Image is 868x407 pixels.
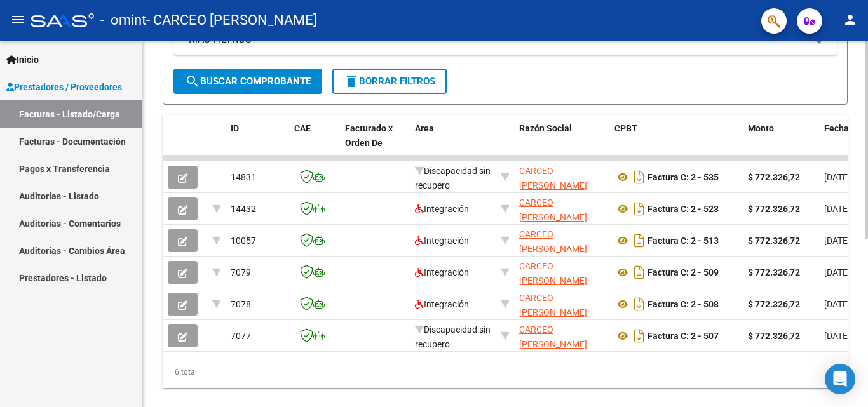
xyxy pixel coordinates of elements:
[824,204,850,214] span: [DATE]
[824,172,850,182] span: [DATE]
[410,115,496,171] datatable-header-cell: Area
[6,53,39,67] span: Inicio
[631,167,648,187] i: Descargar documento
[614,123,637,133] span: CPBT
[648,204,719,214] strong: Factura C: 2 - 523
[519,197,587,222] span: CARCEO [PERSON_NAME]
[824,267,850,277] span: [DATE]
[824,299,850,309] span: [DATE]
[185,76,311,87] span: Buscar Comprobante
[748,236,800,246] strong: $ 772.326,72
[843,12,858,27] mat-icon: person
[519,323,604,349] div: 20125148272
[824,236,850,246] span: [DATE]
[514,115,609,171] datatable-header-cell: Razón Social
[519,164,604,190] div: 20125148272
[519,227,604,254] div: 20125148272
[100,6,146,34] span: - omint
[519,166,587,190] span: CARCEO [PERSON_NAME]
[173,69,322,94] button: Buscar Comprobante
[519,123,572,133] span: Razón Social
[519,324,587,349] span: CARCEO [PERSON_NAME]
[519,229,587,254] span: CARCEO [PERSON_NAME]
[631,326,648,346] i: Descargar documento
[519,293,587,317] span: CARCEO [PERSON_NAME]
[748,331,800,341] strong: $ 772.326,72
[231,123,239,133] span: ID
[163,356,848,388] div: 6 total
[415,236,469,246] span: Integración
[231,172,256,182] span: 14831
[824,331,850,341] span: [DATE]
[294,123,311,133] span: CAE
[519,291,604,317] div: 20125148272
[748,204,800,214] strong: $ 772.326,72
[185,74,200,89] mat-icon: search
[648,267,719,277] strong: Factura C: 2 - 509
[332,69,447,94] button: Borrar Filtros
[648,299,719,309] strong: Factura C: 2 - 508
[231,299,251,309] span: 7078
[609,115,743,171] datatable-header-cell: CPBT
[231,236,256,246] span: 10057
[648,236,719,246] strong: Factura C: 2 - 513
[631,262,648,283] i: Descargar documento
[345,123,393,148] span: Facturado x Orden De
[415,299,469,309] span: Integración
[415,324,491,349] span: Discapacidad sin recupero
[648,331,719,341] strong: Factura C: 2 - 507
[6,80,122,94] span: Prestadores / Proveedores
[519,196,604,222] div: 20125148272
[231,204,256,214] span: 14432
[648,172,719,182] strong: Factura C: 2 - 535
[231,331,251,341] span: 7077
[748,299,800,309] strong: $ 772.326,72
[415,123,434,133] span: Area
[340,115,410,171] datatable-header-cell: Facturado x Orden De
[631,294,648,314] i: Descargar documento
[289,115,340,171] datatable-header-cell: CAE
[231,267,251,277] span: 7079
[631,230,648,251] i: Descargar documento
[415,204,469,214] span: Integración
[226,115,289,171] datatable-header-cell: ID
[344,76,435,87] span: Borrar Filtros
[146,6,317,34] span: - CARCEO [PERSON_NAME]
[519,259,604,286] div: 20125148272
[415,267,469,277] span: Integración
[748,267,800,277] strong: $ 772.326,72
[415,166,491,190] span: Discapacidad sin recupero
[10,12,25,27] mat-icon: menu
[748,123,774,133] span: Monto
[825,364,855,394] div: Open Intercom Messenger
[519,261,587,286] span: CARCEO [PERSON_NAME]
[748,172,800,182] strong: $ 772.326,72
[743,115,819,171] datatable-header-cell: Monto
[631,199,648,219] i: Descargar documento
[344,74,359,89] mat-icon: delete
